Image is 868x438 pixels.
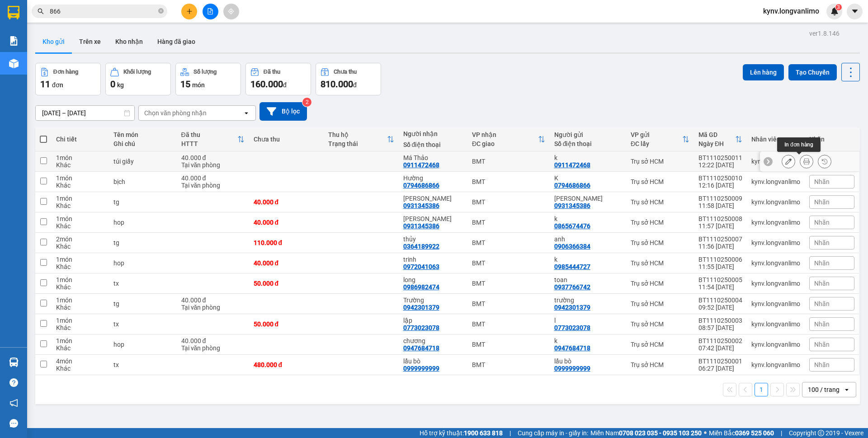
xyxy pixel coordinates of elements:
[328,131,387,138] div: Thu hộ
[751,259,800,267] div: kynv.longvanlimo
[709,428,774,438] span: Miền Bắc
[207,8,213,14] span: file-add
[403,317,463,324] div: lập
[818,430,824,436] span: copyright
[56,344,104,352] div: Khác
[56,235,104,243] div: 2 món
[181,337,245,344] div: 40.000 đ
[192,81,205,89] span: món
[72,31,108,52] button: Trên xe
[56,182,104,189] div: Khác
[554,344,590,352] div: 0947684718
[554,276,622,283] div: toan
[36,106,134,120] input: Select a date range.
[264,69,280,75] div: Đã thu
[809,28,840,38] div: ver 1.8.146
[158,8,164,14] span: close-circle
[334,69,357,75] div: Chưa thu
[56,283,104,291] div: Khác
[250,79,283,89] span: 160.000
[735,429,774,437] strong: 0369 525 060
[324,127,398,151] th: Toggle SortBy
[316,63,381,95] button: Chưa thu810.000đ
[40,79,50,89] span: 11
[590,428,702,438] span: Miền Nam
[403,215,463,222] div: quang đăng
[472,239,545,246] div: BMT
[751,300,800,307] div: kynv.longvanlimo
[113,158,172,165] div: túi giấy
[472,158,545,165] div: BMT
[403,276,463,283] div: long
[158,7,164,16] span: close-circle
[259,102,307,121] button: Bộ lọc
[193,69,217,75] div: Số lượng
[808,385,840,394] div: 100 / trang
[751,198,800,206] div: kynv.longvanlimo
[554,365,590,372] div: 0999999999
[698,256,742,263] div: BT1110250006
[626,127,694,151] th: Toggle SortBy
[554,195,622,202] div: quang đăng
[631,178,689,185] div: Trụ sở HCM
[56,195,104,202] div: 1 món
[554,358,622,365] div: lẩu bò
[830,7,839,15] img: icon-new-feature
[554,154,622,161] div: k
[698,174,742,182] div: BT1110250010
[698,195,742,202] div: BT1110250009
[9,399,18,407] span: notification
[56,136,104,143] div: Chi tiết
[76,61,89,70] span: CC :
[56,276,104,283] div: 1 món
[698,215,742,222] div: BT1110250008
[113,280,172,287] div: tx
[56,202,104,209] div: Khác
[554,297,622,304] div: trường
[554,337,622,344] div: k
[113,300,172,307] div: tg
[631,198,689,206] div: Trụ sở HCM
[698,140,735,147] div: Ngày ĐH
[698,243,742,250] div: 11:56 [DATE]
[751,320,800,328] div: kynv.longvanlimo
[698,131,735,138] div: Mã GD
[751,239,800,246] div: kynv.longvanlimo
[472,198,545,206] div: BMT
[181,182,245,189] div: Tại văn phòng
[203,4,218,19] button: file-add
[698,222,742,230] div: 11:57 [DATE]
[8,9,22,18] span: Gửi:
[52,81,63,89] span: đơn
[181,131,237,138] div: Đã thu
[186,8,193,14] span: plus
[851,7,859,15] span: caret-down
[403,141,463,148] div: Số điện thoại
[108,31,150,52] button: Kho nhận
[403,263,439,270] div: 0972041063
[113,259,172,267] div: hop
[631,259,689,267] div: Trụ sở HCM
[631,300,689,307] div: Trụ sở HCM
[698,283,742,291] div: 11:54 [DATE]
[113,320,172,328] div: tx
[554,202,590,209] div: 0931345386
[698,297,742,304] div: BT1110250004
[56,222,104,230] div: Khác
[328,140,387,147] div: Trạng thái
[56,243,104,250] div: Khác
[56,358,104,365] div: 4 món
[254,198,319,206] div: 40.000 đ
[283,81,287,89] span: đ
[403,324,439,331] div: 0773023078
[56,365,104,372] div: Khác
[554,131,622,138] div: Người gửi
[403,235,463,243] div: thủy
[751,219,800,226] div: kynv.longvanlimo
[698,317,742,324] div: BT1110250003
[77,8,155,19] div: BMT
[9,358,19,367] img: warehouse-icon
[150,31,203,52] button: Hàng đã giao
[843,386,850,393] svg: open
[403,344,439,352] div: 0947684718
